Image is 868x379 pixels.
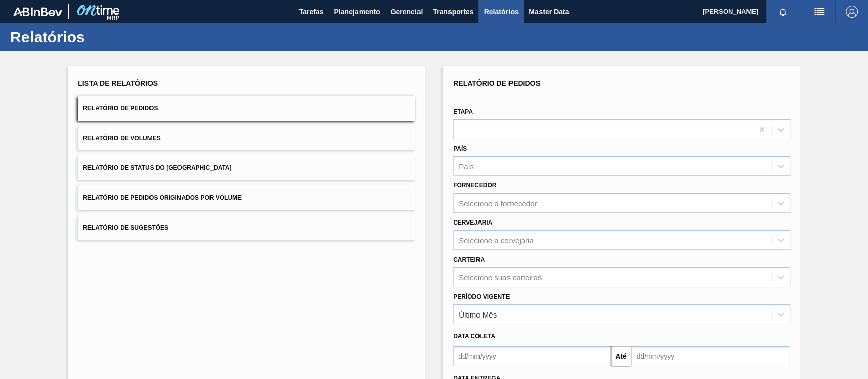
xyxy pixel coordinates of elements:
[453,108,473,115] label: Etapa
[846,6,858,18] img: Logout
[453,333,495,340] span: Data coleta
[78,215,415,240] button: Relatório de Sugestões
[299,6,324,18] span: Tarefas
[453,293,510,300] label: Período Vigente
[459,273,542,281] div: Selecione suas carteiras
[813,6,825,18] img: userActions
[459,310,497,319] div: Último Mês
[78,79,158,87] span: Lista de Relatórios
[13,7,62,16] img: TNhmsLtSVTkK8tSr43FrP2fwEKptu5GPRR3wAAAABJRU5ErkJggg==
[631,346,789,366] input: dd/mm/yyyy
[453,346,611,366] input: dd/mm/yyyy
[83,164,231,171] span: Relatório de Status do [GEOGRAPHIC_DATA]
[766,5,799,19] button: Notificações
[453,79,541,87] span: Relatório de Pedidos
[83,135,160,142] span: Relatório de Volumes
[453,256,485,263] label: Carteira
[459,199,537,208] div: Selecione o fornecedor
[453,145,467,152] label: País
[78,126,415,151] button: Relatório de Volumes
[433,6,473,18] span: Transportes
[459,236,534,244] div: Selecione a cervejaria
[611,346,631,366] button: Até
[78,155,415,180] button: Relatório de Status do [GEOGRAPHIC_DATA]
[78,185,415,210] button: Relatório de Pedidos Originados por Volume
[78,96,415,121] button: Relatório de Pedidos
[83,224,168,231] span: Relatório de Sugestões
[453,219,492,226] label: Cervejaria
[10,31,191,43] h1: Relatórios
[529,6,569,18] span: Master Data
[453,182,496,189] label: Fornecedor
[459,162,474,171] div: País
[83,105,158,112] span: Relatório de Pedidos
[391,6,423,18] span: Gerencial
[83,194,242,201] span: Relatório de Pedidos Originados por Volume
[334,6,380,18] span: Planejamento
[484,6,518,18] span: Relatórios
